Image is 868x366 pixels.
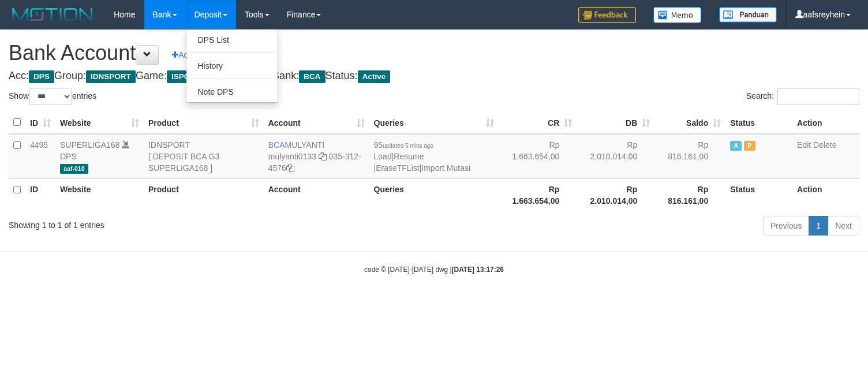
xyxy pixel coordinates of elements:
label: Show entries [9,88,96,105]
td: Rp 1.663.654,00 [499,134,577,179]
th: Account [264,178,369,211]
a: Copy 0353124576 to clipboard [286,163,294,173]
h4: Acc: Group: Game: Bank: Status: [9,70,859,82]
th: Product: activate to sort column ascending [144,111,264,134]
a: 1 [809,216,828,236]
img: Button%20Memo.svg [653,7,702,23]
div: Showing 1 to 1 of 1 entries [9,215,353,231]
td: DPS [55,134,144,179]
a: SUPERLIGA168 [60,140,120,150]
td: IDNSPORT [ DEPOSIT BCA G3 SUPERLIGA168 ] [144,134,264,179]
th: Saldo: activate to sort column ascending [654,111,725,134]
input: Search: [777,88,859,105]
a: Previous [763,216,809,236]
img: MOTION_logo.png [9,6,96,23]
select: Showentries [29,88,72,105]
h1: Bank Account [9,42,859,65]
th: Website [55,178,144,211]
label: Search: [746,88,859,105]
th: ID: activate to sort column ascending [25,111,55,134]
a: Resume [394,152,424,161]
a: Edit [797,140,811,150]
th: Action [792,111,859,134]
td: MULYANTI 035-312-4576 [264,134,369,179]
th: Product [144,178,264,211]
a: Load [374,152,392,161]
a: History [186,58,278,73]
img: panduan.png [719,7,777,23]
span: updated 5 mins ago [383,143,433,149]
a: Import Mutasi [421,163,470,173]
span: ISPORT > SUPERLIGA168 [167,70,272,83]
th: Account: activate to sort column ascending [264,111,369,134]
th: ID [25,178,55,211]
span: Active [730,141,742,151]
span: | | | [374,140,471,173]
th: Action [792,178,859,211]
td: Rp 816.161,00 [654,134,725,179]
th: DB: activate to sort column ascending [577,111,654,134]
a: Next [828,216,859,236]
span: BCA [268,140,285,150]
img: Feedback.jpg [578,7,636,23]
span: aaf-010 [60,164,88,174]
th: Rp 1.663.654,00 [499,178,577,211]
th: Queries [369,178,499,211]
a: Copy mulyanti0133 to clipboard [319,152,327,161]
a: EraseTFList [376,163,419,173]
td: 4495 [25,134,55,179]
th: CR: activate to sort column ascending [499,111,577,134]
a: Add Bank Account [164,45,252,65]
span: IDNSPORT [86,70,136,83]
th: Rp 2.010.014,00 [577,178,654,211]
th: Status [725,111,792,134]
span: 95 [374,140,433,150]
a: DPS List [186,32,278,47]
span: Active [358,70,391,83]
a: Delete [813,140,836,150]
th: Status [725,178,792,211]
span: Paused [744,141,755,151]
span: BCA [299,70,325,83]
small: code © [DATE]-[DATE] dwg | [364,266,504,274]
a: mulyanti0133 [268,152,316,161]
td: Rp 2.010.014,00 [577,134,654,179]
th: Rp 816.161,00 [654,178,725,211]
a: Note DPS [186,84,278,99]
th: Website: activate to sort column ascending [55,111,144,134]
th: Queries: activate to sort column ascending [369,111,499,134]
strong: [DATE] 13:17:26 [452,266,504,274]
span: DPS [29,70,54,83]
